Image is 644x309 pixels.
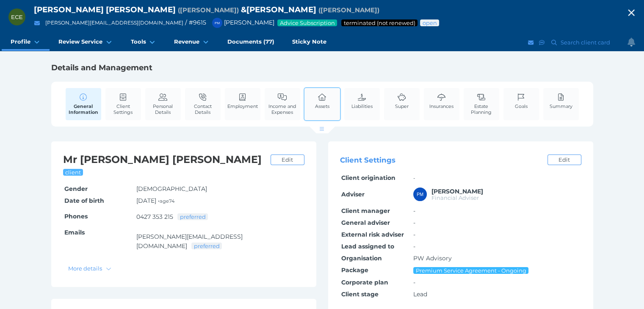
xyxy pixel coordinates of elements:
a: Estate Planning [464,88,499,120]
span: Insurances [429,103,453,109]
span: client [65,169,82,176]
h2: Mr [PERSON_NAME] [PERSON_NAME] [63,153,266,166]
span: Advice status: Review not yet booked in [422,19,437,26]
a: General Information [66,88,101,120]
button: SMS [538,37,546,48]
button: Email [527,37,535,48]
span: Client manager [341,207,390,215]
span: Income and Expenses [267,103,298,115]
span: - [413,243,415,250]
a: [PERSON_NAME][EMAIL_ADDRESS][DOMAIN_NAME] [45,19,183,26]
span: Gender [64,185,88,193]
span: Edit [278,156,296,163]
span: General Information [68,103,99,115]
span: Employment [227,103,258,109]
span: - [413,279,415,286]
span: - [413,231,415,238]
a: [PERSON_NAME][EMAIL_ADDRESS][DOMAIN_NAME] [136,233,243,250]
span: Summary [550,103,572,109]
span: Lead assigned to [341,243,394,250]
span: Date of birth [64,197,104,204]
a: Goals [513,88,530,114]
span: External risk adviser [341,231,404,238]
span: / # 9615 [185,19,206,26]
a: Personal Details [145,88,181,120]
span: General adviser [341,219,390,226]
span: Lead [413,290,427,298]
span: Client Settings [108,103,139,115]
span: & [PERSON_NAME] [241,5,316,14]
span: Goals [515,103,528,109]
span: Organisation [341,254,382,262]
span: Phones [64,212,88,220]
span: Documents (77) [227,38,274,45]
a: Employment [225,88,260,114]
span: Emails [64,229,85,236]
span: Super [395,103,409,109]
td: - [412,172,581,184]
span: preferred [193,243,220,249]
span: ECE [11,14,22,20]
span: [PERSON_NAME] [PERSON_NAME] [34,5,176,14]
span: Estate Planning [466,103,497,115]
div: Edward Charles Eaton [8,8,25,25]
span: Sticky Note [292,38,326,45]
a: Insurances [427,88,456,114]
span: Review Service [58,38,102,45]
span: Premium Service Agreement - Ongoing [415,267,527,274]
span: Peter McDonald [431,188,483,195]
h1: Details and Management [51,63,593,73]
span: Client Settings [340,156,395,164]
button: Search client card [547,37,614,48]
a: Client Settings [105,88,141,120]
a: 0427 353 215 [136,213,173,221]
span: preferred [179,213,206,220]
a: Profile [2,34,50,51]
a: Super [393,88,411,114]
span: Edit [555,156,573,163]
a: Revenue [165,34,218,51]
span: Contact Details [187,103,218,115]
a: Income and Expenses [265,88,300,120]
div: Peter McDonald [413,188,427,201]
span: Service package status: Not renewed [343,19,416,26]
span: [PERSON_NAME] [208,19,274,26]
span: Preferred name [178,6,239,14]
button: More details [64,263,116,274]
span: Search client card [559,39,614,46]
span: [DEMOGRAPHIC_DATA] [136,185,207,193]
a: Review Service [50,34,122,51]
span: Liabilities [351,103,373,109]
span: Assets [315,103,329,109]
a: Liabilities [349,88,375,114]
span: Client stage [341,290,379,298]
span: Tools [131,38,146,45]
span: - [413,219,415,226]
a: Summary [547,88,575,114]
div: Peter McDonald [212,18,222,28]
span: Personal Details [147,103,179,115]
a: Documents (77) [218,34,283,51]
span: Client origination [341,174,395,182]
a: Assets [313,88,332,114]
span: Revenue [174,38,199,45]
button: Email [32,18,42,28]
span: Corporate plan [341,279,388,286]
span: PW Advisory [413,254,452,262]
span: Package [341,266,368,274]
span: Profile [11,38,30,45]
span: PM [215,21,220,25]
span: More details [65,265,104,272]
span: Preferred name [318,6,379,14]
a: Contact Details [185,88,221,120]
span: [DATE] • [136,197,174,204]
small: age 74 [160,198,174,204]
a: Edit [271,154,304,165]
span: Financial Adviser [431,194,479,201]
span: - [413,207,415,215]
span: Advice Subscription [279,19,335,26]
span: Adviser [341,190,365,198]
span: PM [417,192,423,197]
a: Edit [547,154,581,165]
